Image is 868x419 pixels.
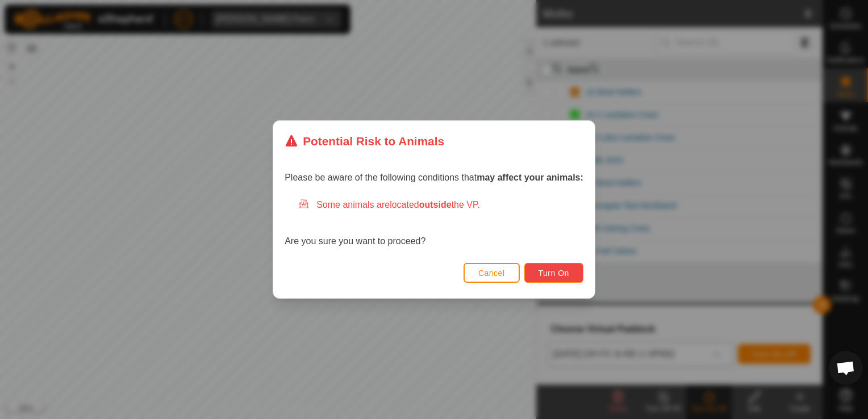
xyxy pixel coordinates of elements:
strong: may affect your animals: [477,173,583,182]
button: Turn On [524,263,583,283]
button: Cancel [464,263,520,283]
div: Some animals are [298,198,583,212]
strong: outside [419,200,452,209]
div: Are you sure you want to proceed? [285,198,583,248]
div: Open chat [829,351,863,385]
span: located the VP. [390,200,480,209]
div: Potential Risk to Animals [285,132,444,150]
span: Please be aware of the following conditions that [285,173,583,182]
span: Cancel [478,269,505,278]
span: Turn On [539,269,569,278]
